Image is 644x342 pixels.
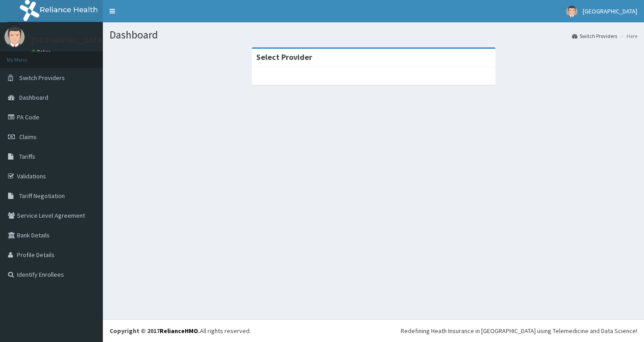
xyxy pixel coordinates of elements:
a: RelianceHMO [160,327,198,335]
span: Switch Providers [19,74,65,82]
span: Claims [19,133,37,141]
span: [GEOGRAPHIC_DATA] [583,7,637,15]
li: Here [618,32,637,40]
span: Dashboard [19,93,48,101]
strong: Select Provider [256,52,312,62]
p: [GEOGRAPHIC_DATA] [31,36,105,44]
strong: Copyright © 2017 . [110,327,200,335]
img: User Image [566,6,577,17]
footer: All rights reserved. [103,319,644,342]
span: Tariffs [19,152,35,160]
a: Online [31,49,53,55]
span: Tariff Negotiation [19,192,65,200]
div: Redefining Heath Insurance in [GEOGRAPHIC_DATA] using Telemedicine and Data Science! [401,326,637,335]
h1: Dashboard [110,29,637,41]
a: Switch Providers [572,32,617,40]
img: User Image [4,27,25,47]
